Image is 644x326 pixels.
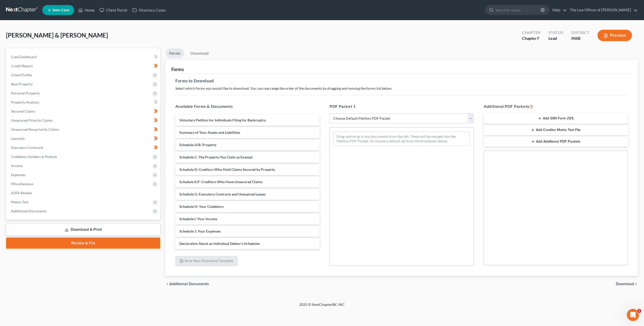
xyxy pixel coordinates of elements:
span: Schedule C: The Property You Claim as Exempt [179,155,253,159]
span: Download [616,282,634,286]
span: Voluntary Petition for Individuals Filing for Bankruptcy [179,118,266,122]
div: 2025 © NextChapterBK, INC [179,302,465,311]
span: Schedule G: Executory Contracts and Unexpired Leases [179,192,266,196]
span: Schedule I: Your Income [179,217,217,221]
span: Case Dashboard [11,55,37,59]
i: chevron_right [634,282,638,286]
a: Executory Contracts [7,143,160,152]
span: 7 [537,36,539,41]
span: Miscellaneous [11,182,33,186]
a: Download & Print [6,224,160,236]
a: Property Analysis [7,98,160,107]
span: [PERSON_NAME] & [PERSON_NAME] [6,31,108,39]
button: Preview [597,30,632,41]
div: Status [548,30,563,36]
a: Directory Cases [130,6,168,15]
a: Secured Claims [7,107,160,116]
span: Schedule E/F: Creditors Who Have Unsecured Claims [179,180,263,184]
span: Schedule A/B: Property [179,143,216,147]
span: Unsecured Priority Claims [11,118,53,122]
span: New Case [53,8,69,12]
a: Lawsuits [7,134,160,143]
span: SOFA Review [11,191,32,195]
a: Forms [165,48,184,58]
div: Chapter [522,36,540,41]
span: Schedule J: Your Expenses [179,229,221,233]
span: Credit Report [11,64,33,68]
a: Review & File [6,238,160,249]
a: Help [550,6,567,15]
iframe: Intercom live chat [627,309,639,321]
span: Income [11,164,23,168]
a: Credit Report [7,61,160,71]
p: Select which forms you would like to download. You can rearrange the order of the documents by dr... [175,86,628,91]
a: SOFA Review [7,188,160,198]
div: Drag-and-drop in any documents from the left. These will be merged into the Petition PDF Packet. ... [334,132,469,146]
span: Schedule D: Creditors Who Hold Claims Secured by Property [179,167,275,172]
div: Forms [171,66,184,72]
div: INSB [571,36,589,41]
span: Codebtors Insiders & Notices [11,154,57,159]
span: Expenses [11,173,25,177]
span: Lawsuits [11,136,25,141]
span: 3 [637,309,641,313]
a: Case Dashboard [7,52,160,61]
span: Summary of Your Assets and Liabilities [179,130,240,135]
div: District [571,30,589,36]
span: Property Analysis [11,100,39,104]
a: Download [186,48,213,58]
span: Secured Claims [11,109,35,113]
a: chevron_left Additional Documents [165,282,209,286]
span: Unsecured Nonpriority Claims [11,127,59,132]
button: Add Additional PDF Packets [484,136,628,147]
button: Add Creditor Matrix Text File [484,125,628,135]
h5: Forms to Download [175,78,628,84]
h5: PDF Packet 1 [330,103,474,109]
span: Additional Documents [11,209,47,213]
i: chevron_left [165,282,169,286]
button: Download chevron_right [616,282,638,286]
a: Unsecured Nonpriority Claims [7,125,160,134]
a: The Law Offices of [PERSON_NAME] [567,6,638,15]
a: Client Portal [97,6,130,15]
a: Unsecured Priority Claims [7,116,160,125]
h5: Additional PDF Packets [484,103,628,109]
a: Home [76,6,97,15]
span: Client Profile [11,73,32,77]
h5: Available Forms & Documents [175,103,319,109]
button: Add SSN Form (121) [484,113,628,124]
button: Save New Download Template [175,256,238,267]
div: Lead [548,36,563,41]
input: Search by name... [495,5,541,15]
span: Declaration About an Individual Debtor's Schedules [179,241,260,246]
span: Real Property [11,82,33,86]
div: Chapter [522,30,540,36]
span: Executory Contracts [11,145,43,150]
span: Personal Property [11,91,40,95]
span: Schedule H: Your Codebtors [179,204,224,209]
span: Means Test [11,200,28,204]
span: Additional Documents [169,282,209,286]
